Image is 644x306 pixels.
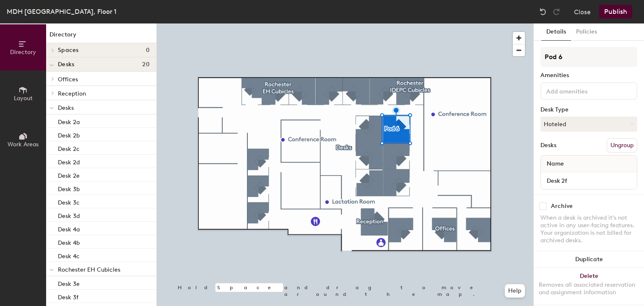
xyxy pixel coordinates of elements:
div: Amenities [540,72,637,79]
div: Desk Type [540,106,637,113]
span: Name [543,156,568,171]
p: Desk 2d [58,156,80,166]
input: Unnamed desk [543,175,635,187]
span: Desks [58,61,74,68]
input: Add amenities [545,86,620,96]
span: Rochester EH Cubicles [58,266,120,273]
button: Publish [599,5,632,18]
p: Desk 4a [58,223,80,233]
div: MDH [GEOGRAPHIC_DATA], Floor 1 [7,6,117,17]
span: Directory [10,49,36,56]
img: Undo [539,8,547,16]
span: Spaces [58,47,79,54]
p: Desk 3b [58,183,80,193]
span: Reception [58,90,86,97]
button: DeleteRemoves all associated reservation and assignment information [534,268,644,305]
div: Desks [540,142,556,149]
p: Desk 4b [58,237,80,246]
span: 0 [146,47,150,54]
p: Desk 2a [58,116,80,126]
span: Work Areas [8,141,39,148]
button: Ungroup [607,138,637,153]
p: Desk 3c [58,197,80,206]
button: Details [541,23,571,41]
p: Desk 4c [58,250,80,260]
div: Archive [551,203,573,210]
p: Desk 2e [58,170,80,179]
p: Desk 3e [58,278,80,288]
button: Policies [571,23,602,41]
button: Close [574,5,591,18]
p: Desk 3d [58,210,80,220]
button: Duplicate [534,251,644,268]
p: Desk 2b [58,130,80,139]
button: Hoteled [540,117,637,132]
p: Desk 2c [58,143,80,153]
img: Redo [552,8,561,16]
p: Desk 3f [58,291,78,301]
span: Offices [58,76,78,83]
span: Layout [14,95,33,102]
span: 20 [142,61,150,68]
span: Desks [58,104,74,112]
div: When a desk is archived it's not active in any user-facing features. Your organization is not bil... [540,214,637,244]
div: Removes all associated reservation and assignment information [539,281,639,296]
button: Help [505,284,525,298]
h1: Directory [46,30,156,43]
